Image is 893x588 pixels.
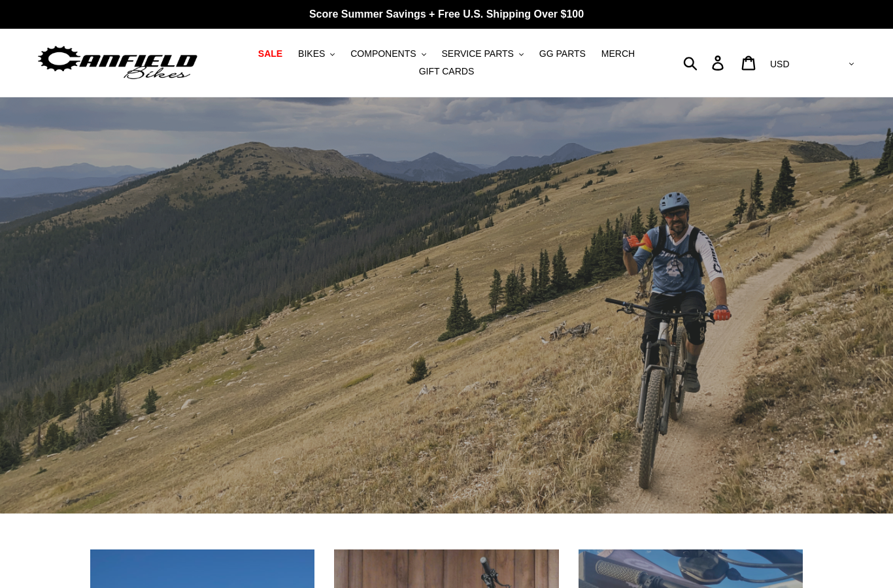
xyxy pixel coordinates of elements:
[595,45,641,63] a: MERCH
[533,45,592,63] a: GG PARTS
[435,45,530,63] button: SERVICE PARTS
[258,48,282,59] span: SALE
[36,42,199,84] img: Canfield Bikes
[441,48,513,59] span: SERVICE PARTS
[419,66,475,77] span: GIFT CARDS
[252,45,289,63] a: SALE
[539,48,586,59] span: GG PARTS
[413,63,481,80] a: GIFT CARDS
[350,48,416,59] span: COMPONENTS
[292,45,341,63] button: BIKES
[601,48,635,59] span: MERCH
[298,48,325,59] span: BIKES
[344,45,432,63] button: COMPONENTS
